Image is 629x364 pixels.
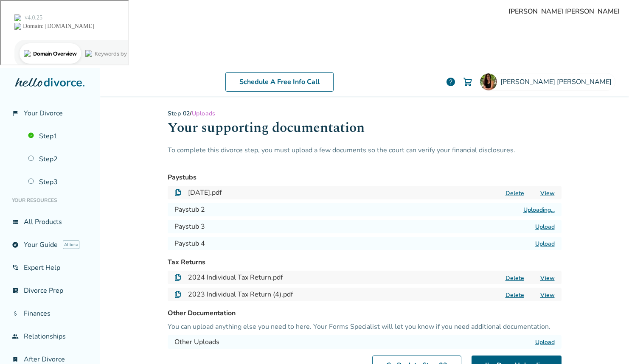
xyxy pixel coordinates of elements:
[7,281,93,300] a: list_alt_checkDivorce Prep
[174,221,205,232] h4: Paystub 3
[63,241,79,249] span: AI beta
[446,77,456,87] a: help
[535,338,555,346] label: Upload
[174,337,219,347] h4: Other Uploads
[188,188,222,198] h4: [DATE].pdf
[32,50,76,56] div: Domain Overview
[503,274,527,283] button: Delete
[7,192,93,209] li: Your Resources
[174,189,181,196] img: Document
[12,356,19,363] span: bookmark_check
[188,272,283,283] h4: 2024 Individual Tax Return.pdf
[168,145,562,165] p: To complete this divorce step, you must upload a few documents so the court can verify your finan...
[14,14,20,20] img: logo_orange.svg
[463,77,473,87] img: Cart
[503,189,527,198] button: Delete
[12,218,19,225] span: view_list
[12,241,19,248] span: explore
[168,109,190,118] a: Step 02
[7,104,93,123] a: flag_2Your Divorce
[14,22,20,29] img: website_grey.svg
[94,50,143,56] div: Keywords by Traffic
[500,77,615,87] span: [PERSON_NAME] [PERSON_NAME]
[7,212,93,232] a: view_listAll Products
[540,189,555,197] a: View
[7,258,93,277] a: phone_in_talkExpert Help
[23,149,93,169] a: Step2
[587,323,629,364] iframe: Chat Widget
[7,327,93,346] a: groupRelationships
[7,235,93,255] a: exploreYour GuideAI beta
[188,289,293,300] h4: 2023 Individual Tax Return (4).pdf
[168,109,562,118] div: /
[23,126,93,146] a: Step1
[225,72,334,92] a: Schedule A Free Info Call
[24,109,63,118] span: Your Divorce
[84,49,91,56] img: tab_keywords_by_traffic_grey.svg
[12,110,19,117] span: flag_2
[23,49,30,56] img: tab_domain_overview_orange.svg
[540,291,555,299] a: View
[12,264,19,271] span: phone_in_talk
[12,287,19,294] span: list_alt_check
[168,118,562,145] h1: Your supporting documentation
[523,206,555,214] label: Uploading...
[168,172,562,182] h3: Paystubs
[168,308,562,318] h3: Other Documentation
[535,240,555,248] label: Upload
[503,291,527,300] button: Delete
[535,223,555,231] label: Upload
[12,333,19,340] span: group
[480,73,497,90] img: Kathryn Rucker
[174,238,205,249] h4: Paystub 4
[168,322,562,332] p: You can upload anything else you need to here. Your Forms Specialist will let you know if you nee...
[12,310,19,317] span: attach_money
[23,172,93,192] a: Step3
[7,304,93,323] a: attach_moneyFinances
[174,204,205,215] h4: Paystub 2
[192,109,216,118] span: Uploads
[174,291,181,298] img: Document
[168,257,562,267] h3: Tax Returns
[22,22,93,29] div: Domain: [DOMAIN_NAME]
[174,274,181,281] img: Document
[24,14,42,20] div: v 4.0.25
[540,274,555,282] a: View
